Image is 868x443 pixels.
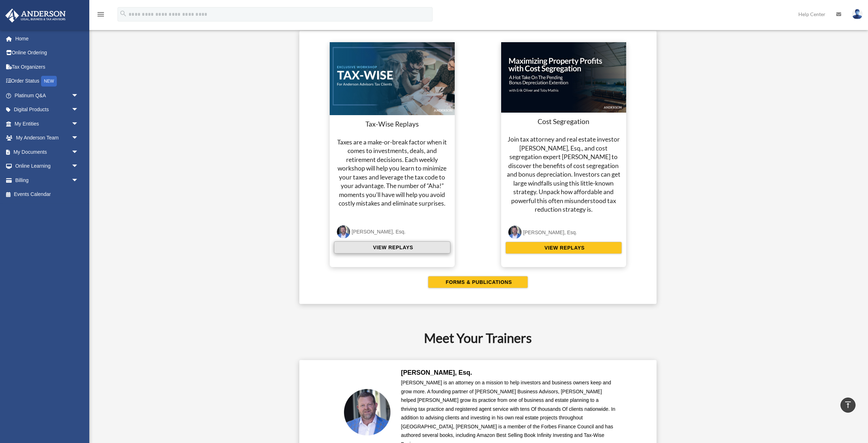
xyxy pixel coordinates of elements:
[215,329,740,347] h2: Meet Your Trainers
[344,389,390,435] img: Toby-circle-head.png
[5,131,89,145] a: My Anderson Teamarrow_drop_down
[71,103,86,117] span: arrow_drop_down
[508,226,522,239] img: Toby-circle-head.png
[523,228,577,237] div: [PERSON_NAME], Esq.
[330,42,455,115] img: taxwise-replay.png
[71,173,86,188] span: arrow_drop_down
[96,10,105,19] i: menu
[5,60,89,74] a: Tax Organizers
[840,398,855,413] a: vertical_align_top
[505,117,622,127] h3: Cost Segregation
[71,159,86,174] span: arrow_drop_down
[5,74,89,89] a: Order StatusNEW
[5,173,89,187] a: Billingarrow_drop_down
[96,13,105,19] a: menu
[505,135,622,214] h4: Join tax attorney and real estate investor [PERSON_NAME], Esq., and cost segregation expert [PERS...
[5,103,89,117] a: Digital Productsarrow_drop_down
[505,242,622,254] button: VIEW REPLAYS
[119,10,127,18] i: search
[5,88,89,103] a: Platinum Q&Aarrow_drop_down
[334,138,450,208] h4: Taxes are a make-or-break factor when it comes to investments, deals, and retirement decisions. E...
[71,117,86,131] span: arrow_drop_down
[306,276,649,288] a: FORMS & PUBLICATIONS
[334,119,450,129] h3: Tax-Wise Replays
[352,227,406,236] div: [PERSON_NAME], Esq.
[5,46,89,60] a: Online Ordering
[334,241,450,254] button: VIEW REPLAYS
[337,225,350,238] img: Toby-circle-head.png
[371,244,413,251] span: VIEW REPLAYS
[844,400,852,409] i: vertical_align_top
[852,9,863,19] img: User Pic
[5,159,89,173] a: Online Learningarrow_drop_down
[5,187,89,202] a: Events Calendar
[401,369,472,376] b: [PERSON_NAME], Esq.
[71,131,86,146] span: arrow_drop_down
[71,145,86,159] span: arrow_drop_down
[501,42,626,113] img: cost-seg-update.jpg
[5,145,89,159] a: My Documentsarrow_drop_down
[5,31,89,46] a: Home
[542,244,584,251] span: VIEW REPLAYS
[444,279,512,286] span: FORMS & PUBLICATIONS
[3,9,68,23] img: Anderson Advisors Platinum Portal
[5,117,89,131] a: My Entitiesarrow_drop_down
[71,88,86,103] span: arrow_drop_down
[41,76,57,87] div: NEW
[428,276,528,288] button: FORMS & PUBLICATIONS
